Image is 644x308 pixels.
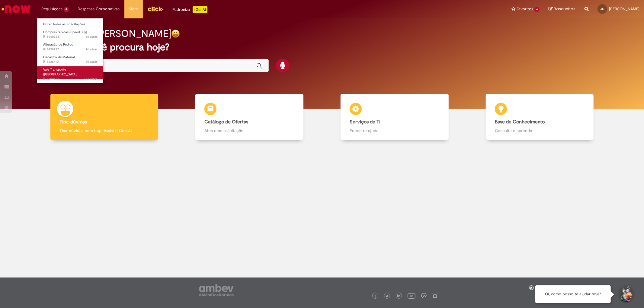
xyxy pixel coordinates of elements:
a: Aberto R13440233 : Compras rápidas (Speed Buy) [37,29,104,40]
span: 7d atrás [86,47,98,52]
img: logo_footer_ambev_rotulo_gray.png [199,284,234,296]
time: 22/08/2025 12:27:11 [86,47,98,52]
span: Rascunhos [554,6,575,12]
span: 7d atrás [86,34,98,39]
button: Iniciar Conversa de Suporte [617,285,635,303]
a: Rascunhos [549,6,575,12]
span: Cadastro de Material [43,55,75,59]
a: Aberto R13439727 : Alteração de Pedido [37,41,104,52]
span: Despesas Corporativas [78,6,120,12]
b: Serviços de TI [350,119,380,125]
b: Catálogo de Ofertas [204,119,248,125]
span: [PERSON_NAME] [609,6,639,11]
a: Aberto R13436410 : Cadastro de Material [37,54,104,65]
p: Abra uma solicitação [204,128,294,134]
p: Encontre ajuda [350,128,439,134]
p: Consulte e aprenda [495,128,585,134]
img: logo_footer_youtube.png [408,292,415,300]
div: Oi, como posso te ajudar hoje? [535,285,611,303]
span: More [129,6,138,12]
b: Base de Conhecimento [495,119,545,125]
img: logo_footer_facebook.png [374,295,377,298]
span: R13436410 [43,59,98,64]
a: Base de Conhecimento Consulte e aprenda [467,94,612,140]
a: Tirar dúvidas Tirar dúvidas com Lupi Assist e Gen Ai [32,94,177,140]
img: logo_footer_linkedin.png [397,294,400,298]
span: Favoritos [517,6,533,12]
h2: O que você procura hoje? [56,42,588,52]
span: R13439727 [43,47,98,52]
img: happy-face.png [171,29,180,38]
span: Vale Transporte ([GEOGRAPHIC_DATA]) [43,67,77,77]
span: 18d atrás [84,77,98,81]
p: +GenAi [193,6,207,13]
span: Alteração de Pedido [43,42,73,47]
time: 21/08/2025 13:56:58 [85,59,98,64]
span: 4 [64,7,69,12]
span: 8d atrás [85,59,98,64]
span: R13399410 [43,77,98,81]
h2: Bom dia, [PERSON_NAME] [56,28,171,39]
a: Catálogo de Ofertas Abra uma solicitação [177,94,322,140]
a: Aberto R13399410 : Vale Transporte (VT) [37,66,104,79]
span: JG [601,7,604,11]
span: Compras rápidas (Speed Buy) [43,30,87,34]
img: ServiceNow [1,3,32,15]
img: logo_footer_naosei.png [432,293,438,298]
img: logo_footer_workplace.png [421,293,427,298]
img: logo_footer_twitter.png [386,295,389,298]
div: Padroniza [173,6,207,13]
time: 22/08/2025 14:45:26 [86,34,98,39]
img: click_logo_yellow_360x200.png [147,4,164,13]
p: Tirar dúvidas com Lupi Assist e Gen Ai [59,128,149,134]
span: R13440233 [43,34,98,39]
span: 6 [534,7,540,12]
b: Tirar dúvidas [59,119,87,125]
ul: Requisições [37,18,104,83]
time: 11/08/2025 18:07:41 [84,77,98,81]
span: Requisições [41,6,62,12]
a: Serviços de TI Encontre ajuda [322,94,467,140]
a: Exibir Todas as Solicitações [37,21,104,28]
